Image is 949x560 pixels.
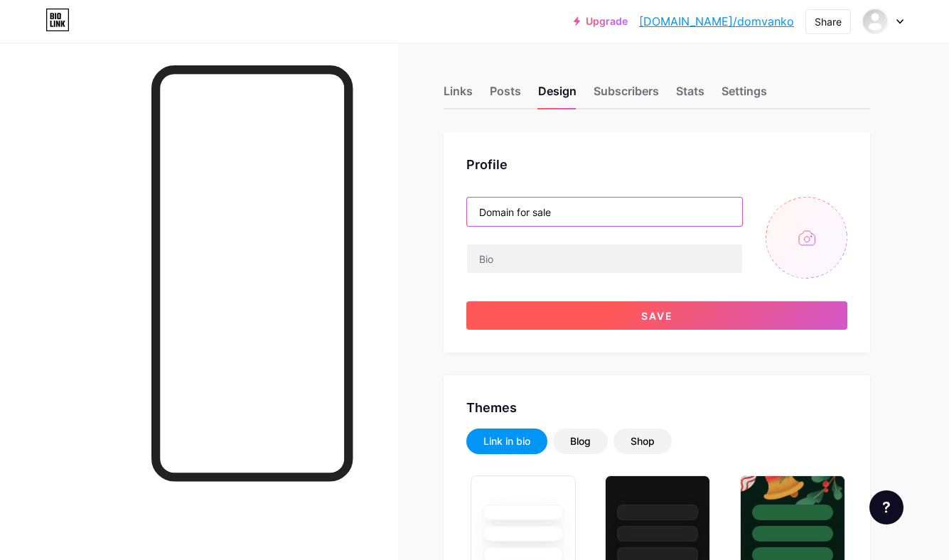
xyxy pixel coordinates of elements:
[490,82,521,108] div: Posts
[444,82,473,108] div: Links
[570,434,591,448] div: Blog
[815,14,842,29] div: Share
[467,244,742,273] input: Bio
[574,16,628,27] a: Upgrade
[538,82,577,108] div: Design
[483,434,530,448] div: Link in bio
[466,155,847,174] div: Profile
[466,398,847,417] div: Themes
[594,82,659,108] div: Subscribers
[631,434,655,448] div: Shop
[862,8,889,35] img: Ary Correia Filho
[466,301,847,330] button: Save
[467,198,742,226] input: Name
[639,13,794,30] a: [DOMAIN_NAME]/domvanko
[676,82,704,108] div: Stats
[641,310,673,322] span: Save
[722,82,767,108] div: Settings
